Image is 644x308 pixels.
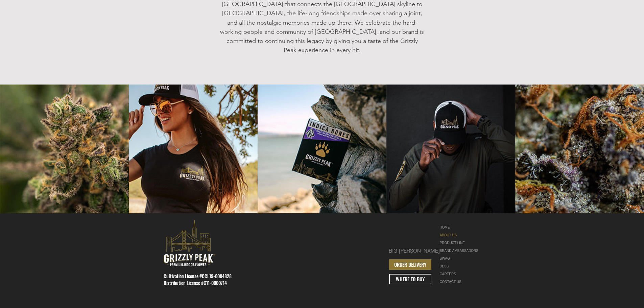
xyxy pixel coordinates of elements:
a: SWAG [440,255,482,262]
a: ORDER DELIVERY [389,259,431,270]
img: cubnug-close-up-grizzly-peak.jpg [515,85,644,213]
a: BIG [PERSON_NAME] [389,247,440,255]
a: BLOG [440,262,482,270]
a: CONTACT US [440,278,482,286]
a: PRODUCT LINE [440,239,482,247]
a: ABOUT US [440,231,482,239]
span: WHERE TO BUY [396,276,425,283]
a: HOME [440,223,482,231]
a: CAREERS [440,270,482,278]
a: WHERE TO BUY [389,274,431,284]
span: Cultivation License #CCL19-0004828 Distribution License #C11-0000714 [164,273,232,286]
svg: premium-indoor-cannabis [164,220,215,266]
nav: Site [440,223,482,286]
div: BRAND AMBASSADORS [440,247,482,255]
span: ORDER DELIVERY [394,261,426,268]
